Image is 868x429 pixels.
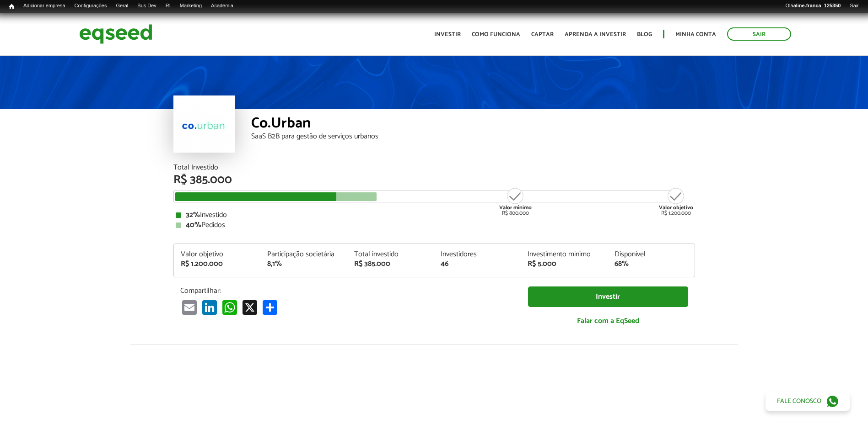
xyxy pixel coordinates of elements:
a: Sair [845,2,863,10]
strong: 32% [186,209,200,221]
div: Pedidos [176,222,693,229]
a: Configurações [70,2,112,10]
a: Fale conosco [766,392,850,411]
div: Co.Urban [251,116,695,133]
a: Aprenda a investir [565,32,626,37]
div: R$ 5.000 [528,260,601,268]
a: Captar [531,32,554,37]
div: Investidores [441,251,514,258]
p: Compartilhar: [180,286,514,295]
div: Investido [176,212,693,219]
div: Total Investido [173,164,695,171]
div: 46 [441,260,514,268]
div: R$ 385.000 [173,174,695,186]
strong: Valor objetivo [659,203,693,212]
a: Marketing [175,2,206,10]
span: Início [9,3,14,10]
div: Valor objetivo [181,251,254,258]
a: X [241,300,259,315]
a: Academia [206,2,238,10]
a: Blog [637,32,652,37]
strong: Valor mínimo [499,203,532,212]
img: EqSeed [79,22,152,46]
div: 8,1% [267,260,340,268]
a: WhatsApp [221,300,239,315]
a: Investir [528,286,688,307]
strong: aline.franca_125350 [793,3,841,8]
div: R$ 385.000 [354,260,427,268]
a: Bus Dev [133,2,161,10]
a: LinkedIn [200,300,219,315]
a: Investir [434,32,461,37]
a: Sair [727,27,791,41]
div: Participação societária [267,251,340,258]
div: R$ 1.200.000 [181,260,254,268]
a: Falar com a EqSeed [528,312,688,330]
div: SaaS B2B para gestão de serviços urbanos [251,133,695,140]
a: Minha conta [675,32,716,37]
a: Oláaline.franca_125350 [781,2,846,10]
div: R$ 800.000 [498,187,533,216]
strong: 40% [186,219,201,231]
div: Disponível [615,251,688,258]
div: R$ 1.200.000 [659,187,693,216]
a: Geral [111,2,133,10]
a: Início [5,2,19,11]
a: Compartilhar [261,300,279,315]
div: Investimento mínimo [528,251,601,258]
a: RI [161,2,175,10]
div: Total investido [354,251,427,258]
a: Email [180,300,199,315]
a: Como funciona [472,32,520,37]
div: 68% [615,260,688,268]
a: Adicionar empresa [19,2,70,10]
